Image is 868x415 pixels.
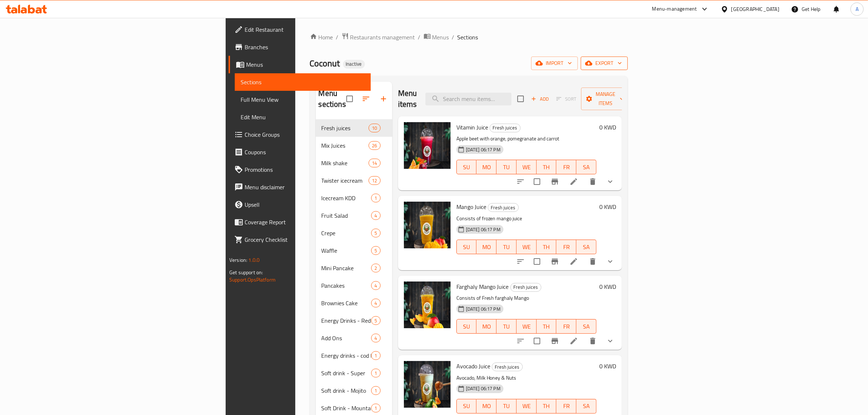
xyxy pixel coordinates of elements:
button: export [581,57,628,70]
p: Consists of frozen mango juice [456,214,596,223]
span: WE [519,321,534,332]
button: sort-choices [512,332,529,350]
a: Choice Groups [229,126,371,143]
span: 4 [371,335,380,342]
button: MO [476,160,497,174]
button: TH [537,399,557,414]
span: Manage items [587,90,624,108]
button: TU [497,399,517,414]
span: Mix Juices [322,141,369,150]
span: [DATE] 06:17 PM [463,385,503,392]
img: Vitamin Juice [404,122,451,169]
span: 4 [371,282,380,289]
span: 26 [369,142,380,149]
div: Fresh juices [490,124,521,132]
span: Add [530,95,550,103]
div: Twister icecream12 [316,172,392,189]
button: show more [602,173,619,190]
button: SU [456,399,477,414]
span: Version: [229,255,247,265]
a: Menu disclaimer [229,178,371,196]
span: SU [460,321,474,332]
span: TU [499,401,514,411]
span: FR [559,321,573,332]
button: SA [576,240,596,254]
div: Menu-management [652,5,697,13]
span: Edit Menu [241,113,365,121]
span: TH [540,242,554,252]
button: SA [576,399,596,414]
button: FR [556,240,576,254]
span: Menus [432,33,449,42]
div: Waffle5 [316,242,392,259]
a: Full Menu View [235,91,371,108]
div: [GEOGRAPHIC_DATA] [731,5,779,13]
button: import [531,57,578,70]
div: Twister icecream [322,176,369,185]
span: Icecream KDD [322,194,371,202]
span: Add Ons [322,334,371,342]
span: Milk shake [322,159,369,167]
div: Milk shake14 [316,154,392,172]
button: delete [584,332,602,350]
a: Edit Menu [235,108,371,126]
span: Promotions [245,165,365,174]
span: TH [540,321,554,332]
span: 4 [371,212,380,219]
button: TH [537,160,557,174]
button: Add [528,93,552,105]
button: WE [517,160,537,174]
div: items [371,211,380,220]
a: Support.OpsPlatform [229,275,276,284]
div: Mix Juices26 [316,137,392,154]
div: Brownies Cake4 [316,294,392,312]
a: Menus [424,32,449,42]
button: SA [576,160,596,174]
div: Energy drinks - cod Red [322,351,371,360]
button: FR [556,160,576,174]
div: Energy drinks - cod Red1 [316,347,392,364]
span: SU [460,242,474,252]
a: Coupons [229,143,371,161]
span: export [587,59,622,68]
p: Consists of Fresh farghaly Mango [456,294,596,303]
span: Brownies Cake [322,299,371,307]
span: SA [579,401,593,411]
div: items [371,264,380,272]
div: Soft drink - Super [322,369,371,377]
span: Mini Pancake [322,264,371,272]
span: SA [579,242,593,252]
nav: breadcrumb [310,32,628,42]
span: Fruit Salad [322,211,371,220]
div: items [371,386,380,395]
div: Fresh juices [510,283,541,292]
div: Energy Drinks - Redbull5 [316,312,392,329]
span: TU [499,242,514,252]
span: Fresh juices [490,124,520,132]
button: FR [556,319,576,334]
div: items [371,351,380,360]
span: Farghaly Mango Juice [456,281,509,292]
span: FR [559,162,573,172]
span: TH [540,401,554,411]
a: Edit menu item [569,257,578,266]
div: items [369,141,380,150]
span: Menu disclaimer [245,183,365,191]
span: Restaurants management [350,33,415,42]
div: items [371,194,380,202]
button: SU [456,160,477,174]
div: items [371,334,380,342]
a: Grocery Checklist [229,231,371,248]
button: show more [602,332,619,350]
button: MO [476,319,497,334]
button: Branch-specific-item [546,253,564,270]
button: SU [456,319,477,334]
span: Add item [528,93,552,105]
div: items [371,316,380,325]
div: Fruit Salad4 [316,207,392,224]
div: Crepe [322,229,371,237]
div: Soft drink - Super1 [316,364,392,382]
a: Menus [229,56,371,73]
